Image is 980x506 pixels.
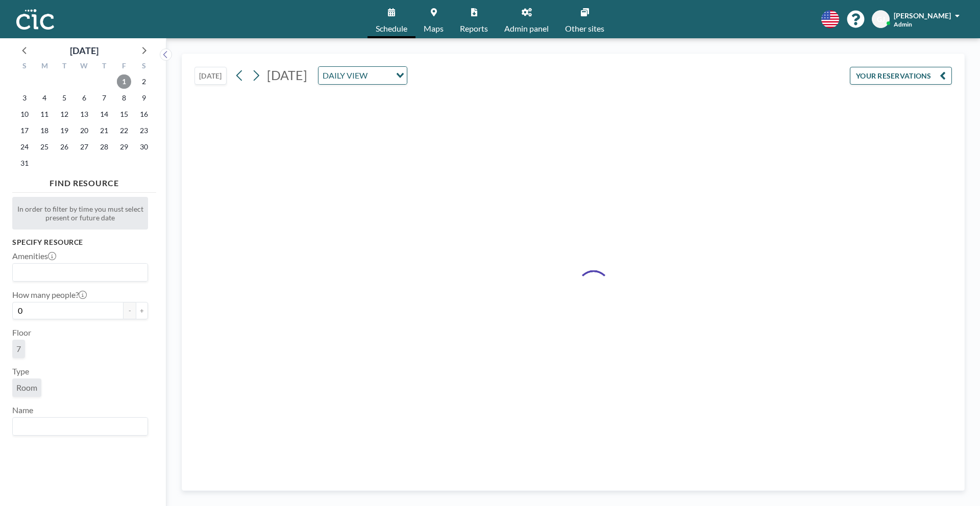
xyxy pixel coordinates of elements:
[877,15,885,24] span: GJ
[376,24,407,33] span: Schedule
[137,140,151,154] span: Saturday, August 30, 2025
[12,327,31,338] label: Floor
[70,43,99,58] div: [DATE]
[194,67,227,85] button: [DATE]
[57,123,71,138] span: Tuesday, August 19, 2025
[267,67,307,83] span: [DATE]
[14,266,142,279] input: Search for option
[37,91,52,105] span: Monday, August 4, 2025
[117,123,131,138] span: Friday, August 22, 2025
[17,123,32,138] span: Sunday, August 17, 2025
[894,11,951,20] span: [PERSON_NAME]
[97,91,111,105] span: Thursday, August 7, 2025
[37,140,52,154] span: Monday, August 25, 2025
[15,60,35,73] div: S
[134,60,154,73] div: S
[37,123,52,138] span: Monday, August 18, 2025
[371,69,390,82] input: Search for option
[114,60,134,73] div: F
[12,197,148,230] div: In order to filter by time you must select present or future date
[12,290,87,300] label: How many people?
[137,107,151,121] span: Saturday, August 16, 2025
[13,418,148,435] div: Search for option
[137,123,151,138] span: Saturday, August 23, 2025
[16,9,54,30] img: organization-logo
[17,107,32,121] span: Sunday, August 10, 2025
[117,140,131,154] span: Friday, August 29, 2025
[424,24,444,33] span: Maps
[35,60,55,73] div: M
[565,24,604,33] span: Other sites
[12,238,148,247] h3: Specify resource
[97,123,111,138] span: Thursday, August 21, 2025
[17,140,32,154] span: Sunday, August 24, 2025
[16,344,21,354] span: 7
[17,91,32,105] span: Sunday, August 3, 2025
[12,251,56,261] label: Amenities
[12,366,29,376] label: Type
[318,67,407,84] div: Search for option
[14,420,142,433] input: Search for option
[16,383,37,393] span: Room
[57,91,71,105] span: Tuesday, August 5, 2025
[57,140,71,154] span: Tuesday, August 26, 2025
[12,405,33,415] label: Name
[75,60,94,73] div: W
[97,140,111,154] span: Thursday, August 28, 2025
[137,74,151,89] span: Saturday, August 2, 2025
[77,123,91,138] span: Wednesday, August 20, 2025
[77,140,91,154] span: Wednesday, August 27, 2025
[12,174,156,188] h4: FIND RESOURCE
[124,302,136,319] button: -
[94,60,114,73] div: T
[460,24,488,33] span: Reports
[117,107,131,121] span: Friday, August 15, 2025
[850,67,952,85] button: YOUR RESERVATIONS
[136,302,148,319] button: +
[77,107,91,121] span: Wednesday, August 13, 2025
[117,91,131,105] span: Friday, August 8, 2025
[97,107,111,121] span: Thursday, August 14, 2025
[137,91,151,105] span: Saturday, August 9, 2025
[55,60,75,73] div: T
[504,24,549,33] span: Admin panel
[37,107,52,121] span: Monday, August 11, 2025
[17,156,32,170] span: Sunday, August 31, 2025
[894,20,912,28] span: Admin
[13,264,148,281] div: Search for option
[117,74,131,89] span: Friday, August 1, 2025
[57,107,71,121] span: Tuesday, August 12, 2025
[321,69,370,82] span: DAILY VIEW
[77,91,91,105] span: Wednesday, August 6, 2025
